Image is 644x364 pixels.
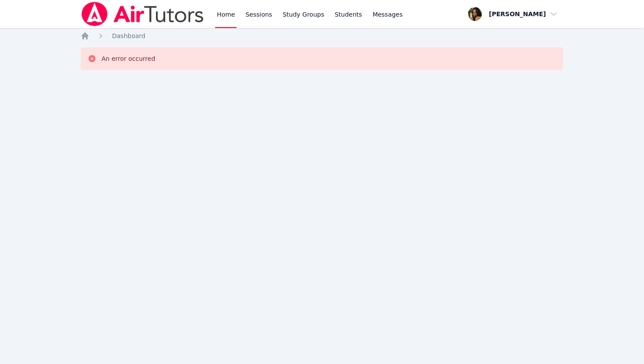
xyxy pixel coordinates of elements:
[112,32,145,39] span: Dashboard
[102,54,156,63] div: An error occurred
[372,10,403,19] span: Messages
[81,2,205,26] img: Air Tutors
[81,31,564,40] nav: Breadcrumb
[112,31,145,40] a: Dashboard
